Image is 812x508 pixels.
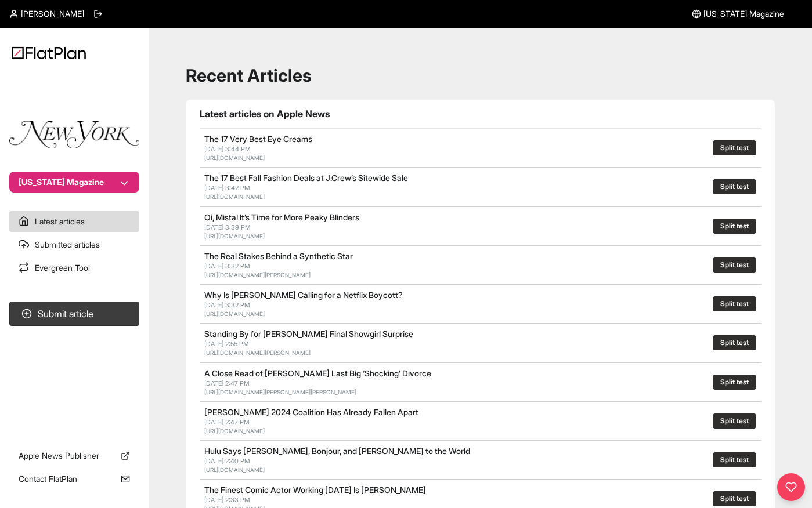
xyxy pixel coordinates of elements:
[204,262,250,270] span: [DATE] 3:32 PM
[9,211,139,232] a: Latest articles
[204,496,250,504] span: [DATE] 2:33 PM
[9,121,139,148] img: Publication Logo
[713,140,756,155] button: Split test
[204,223,251,231] span: [DATE] 3:39 PM
[204,349,311,356] a: [URL][DOMAIN_NAME][PERSON_NAME]
[204,379,250,387] span: [DATE] 2:47 PM
[200,107,761,121] h1: Latest articles on Apple News
[204,340,249,348] span: [DATE] 2:55 PM
[204,368,431,378] a: A Close Read of [PERSON_NAME] Last Big ‘Shocking’ Divorce
[703,8,784,20] span: [US_STATE] Magazine
[204,271,311,278] a: [URL][DOMAIN_NAME][PERSON_NAME]
[204,290,403,300] a: Why Is [PERSON_NAME] Calling for a Netflix Boycott?
[9,234,139,255] a: Submitted articles
[204,212,359,222] a: Oi, Mista! It’s Time for More Peaky Blinders
[204,251,353,261] a: The Real Stakes Behind a Synthetic Star
[713,375,756,390] button: Split test
[204,310,265,317] a: [URL][DOMAIN_NAME]
[204,427,265,434] a: [URL][DOMAIN_NAME]
[204,134,312,144] a: The 17 Very Best Eye Creams
[713,219,756,234] button: Split test
[713,257,756,273] button: Split test
[204,193,265,200] a: [URL][DOMAIN_NAME]
[204,154,265,161] a: [URL][DOMAIN_NAME]
[204,466,265,473] a: [URL][DOMAIN_NAME]
[204,457,250,465] span: [DATE] 2:40 PM
[204,329,413,339] a: Standing By for [PERSON_NAME] Final Showgirl Surprise
[9,8,84,20] a: [PERSON_NAME]
[204,407,418,417] a: [PERSON_NAME] 2024 Coalition Has Already Fallen Apart
[204,233,265,240] a: [URL][DOMAIN_NAME]
[204,418,250,426] span: [DATE] 2:47 PM
[204,145,251,153] span: [DATE] 3:44 PM
[9,172,139,193] button: [US_STATE] Magazine
[204,389,356,395] a: [URL][DOMAIN_NAME][PERSON_NAME][PERSON_NAME]
[713,296,756,311] button: Split test
[9,302,139,326] button: Submit article
[713,335,756,350] button: Split test
[21,8,84,20] span: [PERSON_NAME]
[713,179,756,194] button: Split test
[713,452,756,467] button: Split test
[204,485,426,495] a: The Finest Comic Actor Working [DATE] Is [PERSON_NAME]
[204,446,470,456] a: Hulu Says [PERSON_NAME], Bonjour, and [PERSON_NAME] to the World
[186,65,775,86] h1: Recent Articles
[713,491,756,506] button: Split test
[9,445,139,466] a: Apple News Publisher
[204,184,250,192] span: [DATE] 3:42 PM
[9,469,139,489] a: Contact FlatPlan
[713,413,756,429] button: Split test
[9,257,139,278] a: Evergreen Tool
[204,301,250,309] span: [DATE] 3:32 PM
[204,173,408,183] a: The 17 Best Fall Fashion Deals at J.Crew’s Sitewide Sale
[12,46,86,59] img: Logo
